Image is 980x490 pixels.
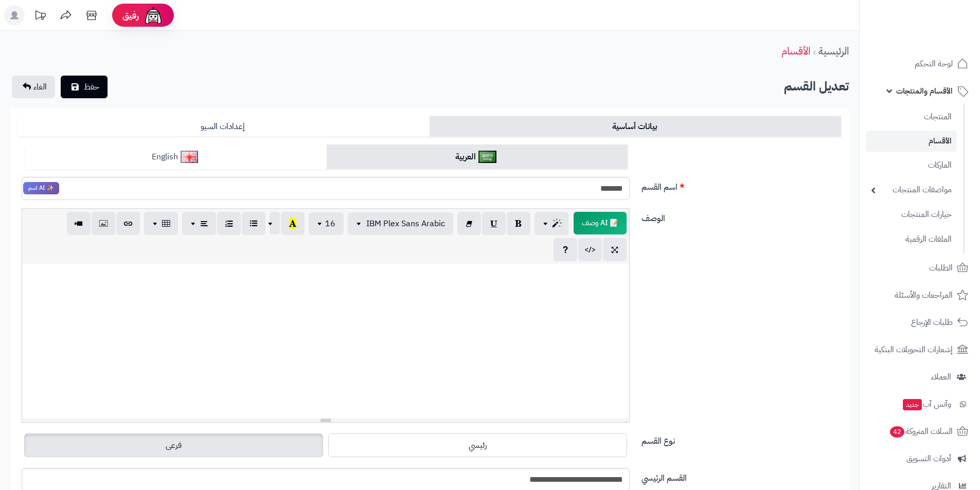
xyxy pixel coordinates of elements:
span: IBM Plex Sans Arabic [366,217,445,230]
span: طلبات الإرجاع [911,315,953,330]
a: المنتجات [866,106,957,128]
span: المراجعات والأسئلة [895,288,953,302]
a: العربية [327,144,628,170]
span: حفظ [84,81,99,93]
a: الطلبات [866,256,974,280]
button: 16 [309,212,344,235]
a: الأقسام [781,43,810,59]
span: إشعارات التحويلات البنكية [875,342,953,357]
a: العملاء [866,365,974,389]
span: السلات المتروكة [889,424,953,439]
span: انقر لاستخدام رفيقك الذكي [574,212,627,234]
a: إعدادات السيو [18,116,430,137]
img: العربية [478,151,496,163]
a: الماركات [866,154,957,176]
a: الأقسام [866,131,957,152]
span: أدوات التسويق [906,451,951,466]
a: وآتس آبجديد [866,392,974,416]
span: وآتس آب [902,397,951,411]
span: انقر لاستخدام رفيقك الذكي [23,182,59,194]
img: logo-2.png [910,17,970,39]
a: الملفات الرقمية [866,228,957,250]
img: English [181,151,199,163]
img: ai-face.png [143,5,164,26]
a: طلبات الإرجاع [866,310,974,335]
a: English [26,144,327,170]
button: IBM Plex Sans Arabic [348,212,453,235]
a: الغاء [12,76,55,98]
a: لوحة التحكم [866,51,974,76]
label: نوع القسم [637,431,845,447]
a: خيارات المنتجات [866,204,957,226]
a: مواصفات المنتجات [866,179,957,201]
span: فرعى [166,439,182,451]
a: الرئيسية [818,43,849,59]
a: تحديثات المنصة [27,5,53,28]
label: القسم الرئيسي [637,468,845,484]
label: اسم القسم [637,177,845,193]
a: المراجعات والأسئلة [866,283,974,307]
a: إشعارات التحويلات البنكية [866,337,974,362]
a: أدوات التسويق [866,446,974,471]
span: رفيق [122,9,139,22]
a: بيانات أساسية [430,116,841,137]
span: الطلبات [929,261,953,275]
span: العملاء [931,370,951,384]
span: الأقسام والمنتجات [896,84,953,98]
b: تعديل القسم [784,77,849,96]
span: جديد [903,399,922,410]
span: الغاء [33,81,47,93]
label: الوصف [637,208,845,225]
span: لوحة التحكم [915,57,953,71]
button: حفظ [61,76,108,98]
span: 42 [889,426,905,438]
span: رئيسي [469,439,487,451]
span: 16 [325,217,335,230]
a: السلات المتروكة42 [866,419,974,444]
